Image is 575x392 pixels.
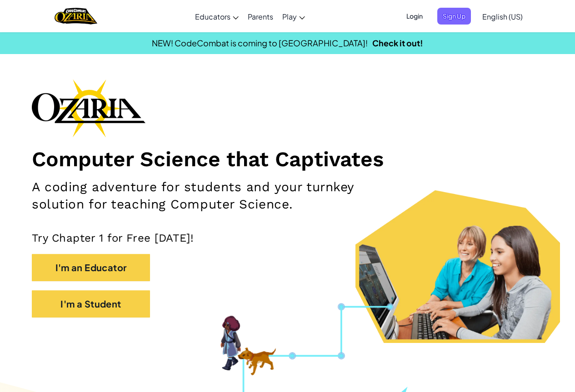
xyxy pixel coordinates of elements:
img: Home [55,7,97,25]
p: Try Chapter 1 for Free [DATE]! [32,231,543,245]
button: I'm an Educator [32,254,150,281]
button: I'm a Student [32,290,150,318]
button: Login [401,8,428,25]
a: Play [278,4,310,29]
a: Educators [190,4,243,29]
span: NEW! CodeCombat is coming to [GEOGRAPHIC_DATA]! [152,38,368,48]
h2: A coding adventure for students and your turnkey solution for teaching Computer Science. [32,179,375,213]
span: English (US) [482,12,523,21]
img: Ozaria branding logo [32,79,145,137]
span: Play [282,12,297,21]
span: Educators [195,12,230,21]
h1: Computer Science that Captivates [32,146,543,172]
a: Parents [243,4,278,29]
button: Sign Up [437,8,471,25]
a: Check it out! [372,38,423,48]
a: Ozaria by CodeCombat logo [55,7,97,25]
a: English (US) [478,4,527,29]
